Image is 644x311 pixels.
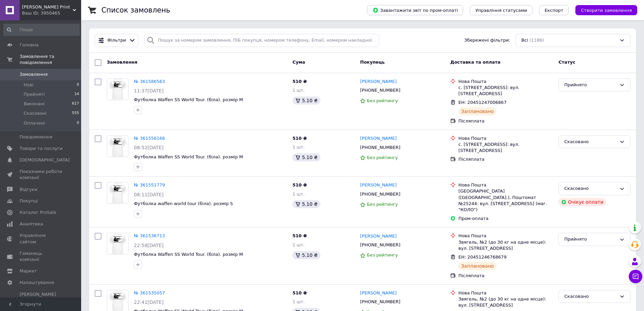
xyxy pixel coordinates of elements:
a: № 361556166 [134,136,165,141]
span: Гаманець компанії [20,250,63,263]
span: [PERSON_NAME] та рахунки [20,291,63,310]
span: Доставка та оплата [450,60,500,65]
div: Скасовано [564,293,617,300]
span: (1186) [529,38,544,43]
span: Замовлення [107,60,137,65]
img: Фото товару [107,136,128,156]
a: Футболка Waffen SS World Tour. (біла). розмір М [134,97,243,102]
span: Фільтри [108,37,126,44]
a: [PERSON_NAME] [360,290,397,296]
span: 08:52[DATE] [134,145,164,150]
div: Прийнято [564,236,617,243]
span: Оплачені [24,120,45,126]
span: Управління статусами [475,8,527,13]
a: № 361551779 [134,182,165,187]
span: ЕН: 20451247006867 [458,100,506,105]
div: Післяплата [458,156,553,162]
span: 1 шт. [292,299,305,304]
span: Збережені фільтри: [464,37,510,44]
button: Експорт [539,5,569,15]
span: Всі [521,37,528,44]
span: Відгуки [20,186,37,193]
span: Нові [24,82,33,88]
span: 0 [77,82,79,88]
div: Нова Пошта [458,233,553,239]
span: Аналітика [20,221,43,227]
span: Футболка Waffen SS World Tour. (біла). розмір М [134,252,243,257]
img: Фото товару [107,183,128,203]
a: Футболка waffen world tour (біла). розмір S [134,201,233,206]
span: Vlad Print [22,4,73,10]
button: Чат з покупцем [629,270,642,283]
img: Фото товару [107,234,128,254]
span: Управління сайтом [20,232,63,245]
div: 5.10 ₴ [292,96,320,105]
div: с. [STREET_ADDRESS]: вул. [STREET_ADDRESS] [458,141,553,154]
span: Повідомлення [20,134,52,140]
a: Фото товару [107,233,128,254]
input: Пошук [3,24,80,36]
span: Покупець [360,60,385,65]
div: Ваш ID: 3950465 [22,10,81,16]
div: Звягель, №2 (до 30 кг на одне місце): вул. [STREET_ADDRESS] [458,296,553,308]
span: [DEMOGRAPHIC_DATA] [20,157,70,163]
span: Налаштування [20,280,54,286]
div: Нова Пошта [458,79,553,85]
span: 510 ₴ [292,79,307,84]
div: Нова Пошта [458,135,553,141]
div: Заплановано [458,262,497,270]
span: 0 [77,120,79,126]
div: 5.10 ₴ [292,153,320,161]
a: Фото товару [107,135,128,157]
div: Пром-оплата [458,216,553,222]
span: 1 шт. [292,145,305,150]
a: [PERSON_NAME] [360,79,397,85]
span: Завантажити звіт по пром-оплаті [373,7,458,13]
span: 11:37[DATE] [134,88,164,93]
div: Післяплата [458,118,553,124]
span: Створити замовлення [581,8,632,13]
span: 510 ₴ [292,233,307,238]
div: [PHONE_NUMBER] [359,297,402,306]
a: Фото товару [107,182,128,204]
span: Прийняті [24,91,45,97]
a: № 361535057 [134,290,165,295]
span: Маркет [20,268,37,274]
span: ЕН: 20451246768679 [458,254,506,260]
div: [PHONE_NUMBER] [359,143,402,152]
span: Замовлення та повідомлення [20,53,81,66]
div: Звягель, №2 (до 30 кг на одне місце): вул. [STREET_ADDRESS] [458,239,553,251]
span: Статус [558,60,575,65]
div: [PHONE_NUMBER] [359,86,402,95]
a: [PERSON_NAME] [360,233,397,240]
span: 14 [74,91,79,97]
a: Футболка Waffen SS World Tour. (біла). розмір М [134,154,243,159]
div: Післяплата [458,273,553,279]
span: Без рейтингу [367,252,398,258]
a: Фото товару [107,79,128,100]
span: 510 ₴ [292,290,307,295]
span: 22:41[DATE] [134,299,164,305]
div: Скасовано [564,185,617,192]
span: 510 ₴ [292,182,307,187]
span: 1 шт. [292,192,305,197]
span: Покупці [20,198,38,204]
div: Нова Пошта [458,290,553,296]
div: [PHONE_NUMBER] [359,190,402,199]
button: Управління статусами [470,5,532,15]
a: Створити замовлення [569,7,637,13]
img: Фото товару [107,290,128,311]
button: Створити замовлення [575,5,637,15]
span: Cума [292,60,305,65]
span: Товари та послуги [20,146,63,152]
h1: Список замовлень [101,6,170,14]
span: Без рейтингу [367,202,398,207]
span: 1 шт. [292,88,305,93]
span: Головна [20,42,39,48]
button: Завантажити звіт по пром-оплаті [367,5,463,15]
span: Експорт [545,8,564,13]
span: 1 шт. [292,242,305,247]
span: 08:11[DATE] [134,192,164,197]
